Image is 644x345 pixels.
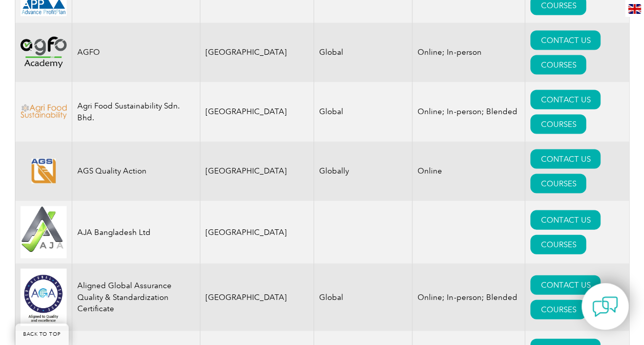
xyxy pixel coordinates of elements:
img: e9ac0e2b-848c-ef11-8a6a-00224810d884-logo.jpg [20,206,67,259]
td: Online [412,142,525,201]
img: e8128bb3-5a91-eb11-b1ac-002248146a66-logo.png [20,159,67,184]
td: Aligned Global Assurance Quality & Standardization Certificate [72,264,200,331]
td: [GEOGRAPHIC_DATA] [200,201,314,264]
a: COURSES [530,55,586,75]
a: CONTACT US [530,275,600,295]
a: CONTACT US [530,90,600,110]
td: [GEOGRAPHIC_DATA] [200,82,314,142]
img: en [628,4,641,14]
td: AGS Quality Action [72,142,200,201]
td: [GEOGRAPHIC_DATA] [200,23,314,82]
td: Online; In-person [412,23,525,82]
td: Globally [314,142,412,201]
td: AGFO [72,23,200,82]
td: Online; In-person; Blended [412,82,525,142]
a: COURSES [530,300,586,319]
img: contact-chat.png [592,294,618,319]
td: [GEOGRAPHIC_DATA] [200,264,314,331]
td: Online; In-person; Blended [412,264,525,331]
a: BACK TO TOP [15,324,69,345]
td: [GEOGRAPHIC_DATA] [200,142,314,201]
td: Agri Food Sustainability Sdn. Bhd. [72,82,200,142]
a: CONTACT US [530,210,600,230]
a: COURSES [530,115,586,134]
a: CONTACT US [530,149,600,169]
img: 049e7a12-d1a0-ee11-be37-00224893a058-logo.jpg [20,269,67,326]
td: Global [314,23,412,82]
td: Global [314,264,412,331]
td: Global [314,82,412,142]
img: f9836cf2-be2c-ed11-9db1-00224814fd52-logo.png [20,104,67,119]
td: AJA Bangladesh Ltd [72,201,200,264]
a: CONTACT US [530,31,600,50]
a: COURSES [530,174,586,193]
img: 2d900779-188b-ea11-a811-000d3ae11abd-logo.png [20,37,67,68]
a: COURSES [530,235,586,254]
